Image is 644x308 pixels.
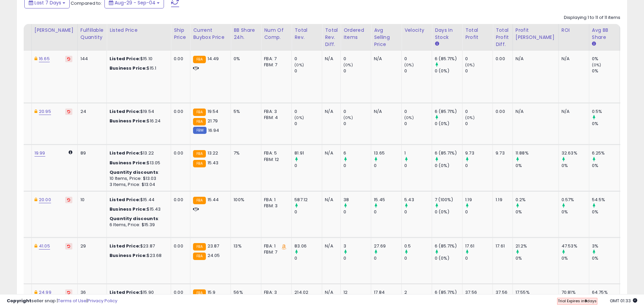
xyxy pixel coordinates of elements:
[516,56,553,62] div: N/A
[294,115,304,120] small: (0%)
[325,243,335,249] div: N/A
[562,109,584,115] div: N/A
[562,243,589,249] div: 47.53%
[325,197,335,203] div: N/A
[325,56,335,62] div: N/A
[174,243,185,249] div: 0.00
[592,209,619,215] div: 0%
[80,150,101,156] div: 89
[174,197,185,203] div: 0.00
[404,27,429,34] div: Velocity
[234,197,256,203] div: 100%
[343,56,371,62] div: 0
[562,197,589,203] div: 0.57%
[110,169,166,175] div: :
[7,298,117,304] div: seller snap | |
[343,243,371,249] div: 3
[193,243,206,251] small: FBA
[110,55,140,62] b: Listed Price:
[80,243,101,249] div: 29
[208,243,219,249] span: 23.87
[208,55,219,62] span: 14.49
[435,68,462,74] div: 0 (0%)
[374,197,401,203] div: 15.45
[294,68,322,74] div: 0
[516,243,558,249] div: 21.2%
[516,27,556,41] div: Profit [PERSON_NAME]
[110,160,166,166] div: $13.05
[496,56,507,62] div: 0.00
[564,15,620,21] div: Displaying 1 to 11 of 11 items
[264,56,286,62] div: FBA: 7
[110,175,166,182] div: 10 Items, Price: $13.03
[562,56,584,62] div: N/A
[496,150,507,156] div: 9.73
[404,255,432,261] div: 0
[110,215,158,222] b: Quantity discounts
[516,209,558,215] div: 0%
[174,150,185,156] div: 0.00
[264,150,286,156] div: FBA: 5
[516,163,558,169] div: 0%
[404,121,432,127] div: 0
[193,27,228,41] div: Current Buybox Price
[404,56,432,62] div: 0
[110,118,166,124] div: $16.24
[264,115,286,121] div: FBM: 4
[264,197,286,203] div: FBA: 1
[208,196,219,203] span: 15.44
[264,249,286,255] div: FBM: 7
[465,255,493,261] div: 0
[110,243,166,249] div: $23.87
[562,163,589,169] div: 0%
[234,27,258,41] div: BB Share 24h.
[193,109,206,116] small: FBA
[264,203,286,209] div: FBM: 3
[435,150,462,156] div: 6 (85.71%)
[404,197,432,203] div: 5.43
[294,255,322,261] div: 0
[208,108,219,115] span: 19.54
[294,56,322,62] div: 0
[404,243,432,249] div: 0.5
[325,27,338,48] div: Total Rev. Diff.
[435,56,462,62] div: 6 (85.71%)
[294,27,319,41] div: Total Rev.
[39,196,51,203] a: 20.00
[34,150,45,157] a: 19.99
[174,109,185,115] div: 0.00
[110,243,140,249] b: Listed Price:
[465,62,475,68] small: (0%)
[435,243,462,249] div: 6 (85.71%)
[374,243,401,249] div: 27.69
[110,216,166,222] div: :
[465,163,493,169] div: 0
[592,243,619,249] div: 3%
[516,150,558,156] div: 11.88%
[110,160,147,166] b: Business Price:
[294,209,322,215] div: 0
[404,209,432,215] div: 0
[234,109,256,115] div: 5%
[343,150,371,156] div: 6
[435,109,462,115] div: 6 (85.71%)
[404,115,414,120] small: (0%)
[110,252,147,259] b: Business Price:
[110,182,166,188] div: 3 Items, Price: $13.04
[435,197,462,203] div: 7 (100%)
[294,121,322,127] div: 0
[404,62,414,68] small: (0%)
[264,27,289,41] div: Num of Comp.
[208,160,219,166] span: 15.43
[465,209,493,215] div: 0
[110,196,140,203] b: Listed Price:
[294,62,304,68] small: (0%)
[435,209,462,215] div: 0 (0%)
[264,243,286,249] div: FBA: 1
[374,255,401,261] div: 0
[34,27,75,34] div: [PERSON_NAME]
[193,118,206,125] small: FBA
[264,109,286,115] div: FBA: 3
[193,127,206,134] small: FBM
[435,27,459,41] div: Days In Stock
